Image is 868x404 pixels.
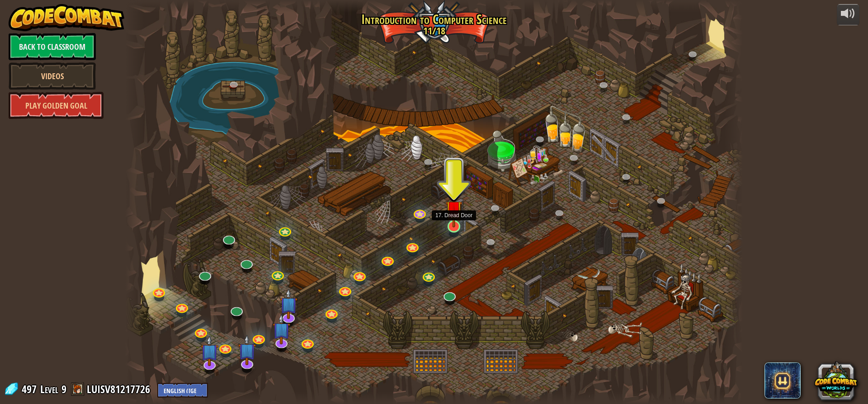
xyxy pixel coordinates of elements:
[9,4,124,31] img: CodeCombat - Learn how to code by playing a game
[279,288,297,319] img: level-banner-unstarted-subscriber.png
[446,190,462,228] img: level-banner-unstarted.png
[837,4,859,25] button: Adjust volume
[238,335,256,366] img: level-banner-unstarted-subscriber.png
[9,92,104,119] a: Play Golden Goal
[61,382,66,396] span: 9
[22,382,39,396] span: 497
[201,335,219,366] img: level-banner-unstarted-subscriber.png
[87,382,153,396] a: LUISV81217726
[273,314,291,345] img: level-banner-unstarted-subscriber.png
[9,62,96,90] a: Videos
[40,382,58,397] span: Level
[9,33,96,60] a: Back to Classroom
